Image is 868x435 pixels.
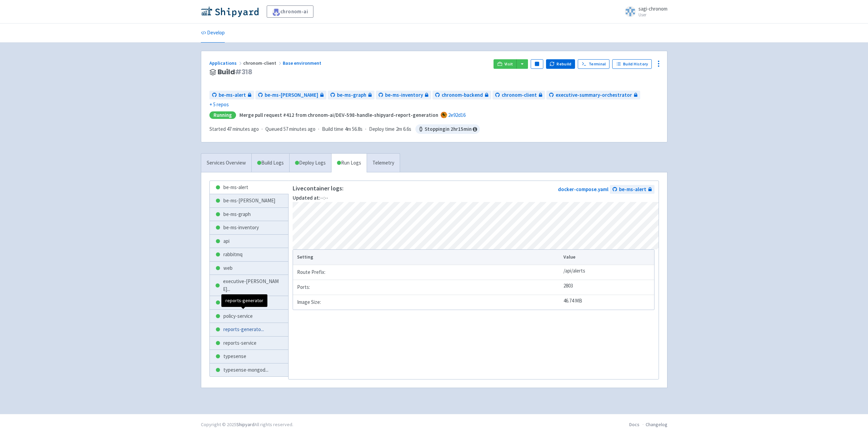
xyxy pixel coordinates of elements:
span: sagi-chronom [638,5,667,12]
a: Build Logs [252,154,289,172]
div: Copyright © 2025 All rights reserved. [201,421,293,428]
span: 4m 56.8s [345,125,363,133]
button: Pause [531,59,543,69]
a: be-ms-alert [610,185,654,194]
time: 47 minutes ago [227,126,259,132]
span: be-ms-alert [619,186,646,193]
a: be-ms-[PERSON_NAME] [210,194,289,207]
a: be-ms-graph [328,91,374,100]
a: Base environment [283,60,322,66]
a: Docs [629,421,639,428]
a: typesense [210,350,289,363]
span: Build time [322,125,343,133]
a: 2e92d16 [448,112,466,118]
a: chronom-backend [432,91,491,100]
a: be-ms-alert [210,181,289,194]
span: Build [218,68,253,76]
a: be-ms-alert [209,91,254,100]
p: Live container logs: [293,185,343,192]
strong: Updated at: [293,195,320,201]
span: Stopping in 2 hr 15 min [415,124,480,134]
a: be-ms-inventory [376,91,431,100]
span: be-ms-inventory [385,91,423,99]
span: Started [209,126,259,132]
div: · · · [209,124,480,134]
span: chronom-client [243,60,283,66]
a: Shipyard [236,421,254,428]
th: Setting [293,250,561,265]
span: be-ms-alert [219,91,246,99]
a: api [210,235,289,248]
a: Build History [612,59,652,69]
strong: Merge pull request #412 from chronom-ai/DEV-598-handle-shipyard-report-generation [239,112,438,118]
a: be-ms-graph [210,208,289,221]
img: Shipyard logo [201,6,259,17]
td: Image Size: [293,295,561,310]
a: Visit [494,59,517,69]
span: be-ms-[PERSON_NAME] [265,91,318,99]
a: Changelog [646,421,667,428]
a: rabbitmq [210,248,289,261]
td: 46.74 MB [561,295,654,310]
span: be-ms-graph [337,91,366,99]
time: 57 minutes ago [283,126,315,132]
th: Value [561,250,654,265]
span: Visit [504,61,513,67]
a: policy-service [210,310,289,323]
button: Rebuild [546,59,575,69]
a: typesense-mongod... [210,363,289,377]
a: executive-summary-orchestrator [546,91,640,100]
a: policy-result-en... [210,296,289,309]
a: Develop [201,24,225,43]
span: typesense-mongod ... [223,366,268,374]
span: policy-result-en ... [223,299,260,307]
a: executive-[PERSON_NAME]... [210,275,289,296]
a: Services Overview [201,154,251,172]
a: chronom-ai [267,5,314,18]
span: 2m 6.6s [396,125,411,133]
td: /api/alerts [561,265,654,280]
a: Run Logs [331,154,367,172]
span: Deploy time [369,125,395,133]
a: Applications [209,60,243,66]
span: executive-[PERSON_NAME] ... [223,278,283,293]
a: sagi-chronom User [621,6,667,17]
span: + 5 repos [209,101,229,109]
span: Queued [265,126,315,132]
span: --:-- [293,195,328,201]
small: User [638,13,667,17]
span: chronom-client [502,91,537,99]
a: be-ms-inventory [210,221,289,234]
a: web [210,262,289,275]
a: reports-generato... [210,323,289,336]
a: Telemetry [367,154,400,172]
a: be-ms-[PERSON_NAME] [255,91,326,100]
span: reports-generato ... [223,326,264,333]
a: chronom-client [492,91,545,100]
a: docker-compose.yaml [558,186,608,192]
td: 2803 [561,280,654,295]
a: Deploy Logs [289,154,331,172]
span: executive-summary-orchestrator [556,91,632,99]
div: Running [209,111,236,119]
td: Ports: [293,280,561,295]
td: Route Prefix: [293,265,561,280]
span: chronom-backend [442,91,483,99]
a: reports-service [210,337,289,350]
span: # 318 [235,67,252,77]
a: Terminal [578,59,609,69]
